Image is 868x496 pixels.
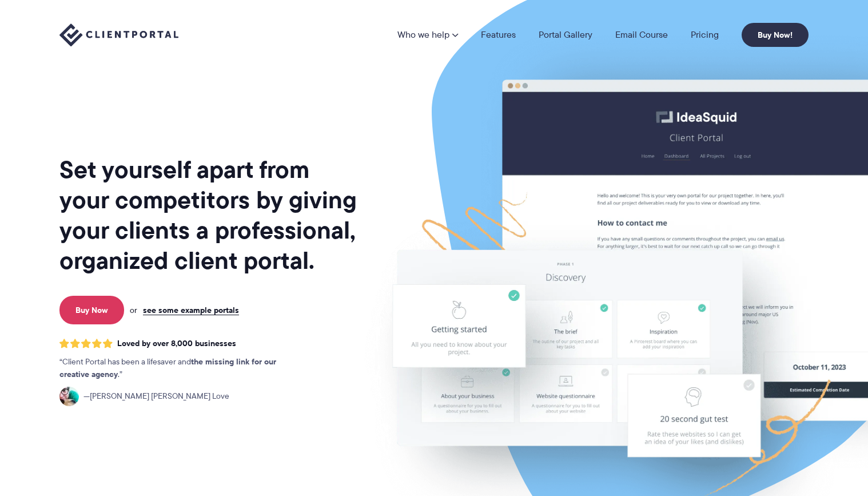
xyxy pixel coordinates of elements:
strong: the missing link for our creative agency [59,355,276,380]
a: Features [481,30,516,39]
a: Email Course [615,30,668,39]
a: Buy Now [59,296,124,324]
span: Loved by over 8,000 businesses [117,339,236,348]
a: Buy Now! [742,23,809,47]
a: Portal Gallery [539,30,592,39]
a: Who we help [397,30,458,39]
a: Pricing [691,30,719,39]
span: [PERSON_NAME] [PERSON_NAME] Love [83,390,229,403]
span: or [130,305,137,315]
h1: Set yourself apart from your competitors by giving your clients a professional, organized client ... [59,154,359,276]
a: see some example portals [143,305,239,315]
p: Client Portal has been a lifesaver and . [59,356,300,381]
